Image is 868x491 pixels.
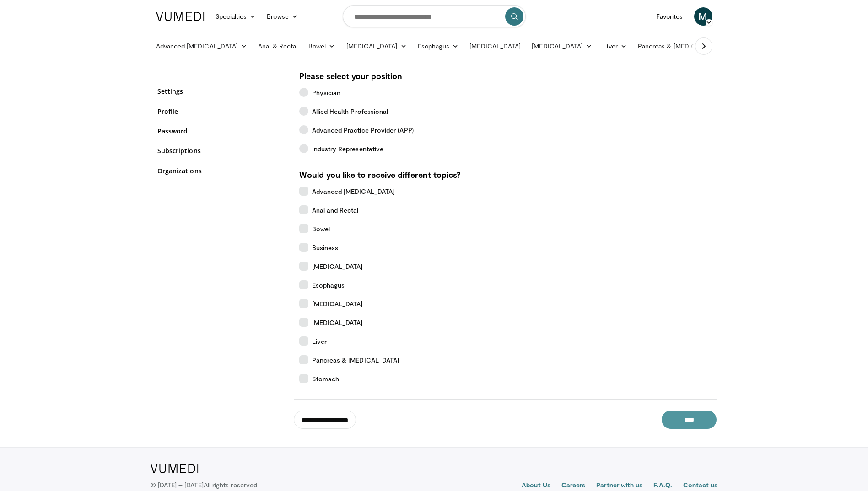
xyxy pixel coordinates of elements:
span: Allied Health Professional [312,107,388,116]
a: Specialties [210,7,262,26]
a: Pancreas & [MEDICAL_DATA] [632,37,739,55]
span: Physician [312,88,341,97]
a: Profile [157,107,286,116]
a: Anal & Rectal [253,37,303,55]
a: [MEDICAL_DATA] [526,37,598,55]
a: Advanced [MEDICAL_DATA] [151,37,253,55]
p: © [DATE] – [DATE] [151,480,258,490]
a: Settings [157,86,286,96]
span: [MEDICAL_DATA] [312,318,363,327]
span: Industry Representative [312,144,384,154]
a: [MEDICAL_DATA] [341,37,412,55]
span: [MEDICAL_DATA] [312,299,363,309]
a: Browse [261,7,303,26]
strong: Would you like to receive different topics? [299,170,460,180]
a: Bowel [303,37,340,55]
span: Advanced Practice Provider (APP) [312,125,414,135]
a: Subscriptions [157,146,286,155]
span: Pancreas & [MEDICAL_DATA] [312,355,399,365]
a: Esophagus [412,37,464,55]
span: All rights reserved [204,481,257,489]
span: Esophagus [312,280,345,290]
span: Stomach [312,374,340,384]
span: Liver [312,336,327,346]
span: Anal and Rectal [312,205,359,215]
a: Liver [598,37,632,55]
a: Favorites [651,7,689,26]
img: VuMedi Logo [156,12,205,21]
img: VuMedi Logo [151,464,199,473]
strong: Please select your position [299,71,402,81]
span: Advanced [MEDICAL_DATA] [312,187,395,196]
a: Password [157,126,286,136]
span: Bowel [312,224,330,234]
span: [MEDICAL_DATA] [312,262,363,271]
span: Business [312,243,339,252]
a: [MEDICAL_DATA] [464,37,526,55]
input: Search topics, interventions [343,5,526,27]
a: Organizations [157,166,286,176]
a: M [694,7,712,26]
